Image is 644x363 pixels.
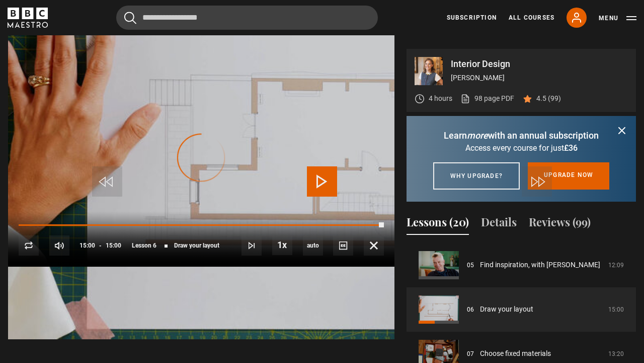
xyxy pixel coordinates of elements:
button: Fullscreen [364,235,384,256]
span: Draw your layout [174,243,219,249]
a: Find inspiration, with [PERSON_NAME] [480,260,600,270]
a: Subscription [447,13,497,22]
a: Why upgrade? [433,162,520,190]
a: 98 page PDF [460,93,514,104]
button: Next Lesson [242,235,262,256]
a: All Courses [509,13,554,22]
button: Toggle navigation [599,13,636,23]
button: Details [481,214,517,235]
p: 4 hours [429,93,452,104]
span: 15:00 [106,236,121,255]
span: - [99,242,102,249]
p: Learn with an annual subscription [419,129,624,142]
a: Draw your layout [480,304,533,315]
button: Playback Rate [272,235,292,255]
button: Mute [49,235,69,256]
input: Search [116,6,378,30]
span: £36 [564,143,578,153]
button: Reviews (99) [529,214,591,235]
p: [PERSON_NAME] [451,73,628,83]
button: Submit the search query [124,12,136,24]
p: Access every course for just [419,142,624,154]
span: 15:00 [79,236,95,255]
div: Current quality: 720p [303,235,323,256]
span: Lesson 6 [132,243,156,249]
a: Upgrade now [528,162,609,190]
div: Progress Bar [19,224,384,226]
i: more [467,130,488,141]
video-js: Video Player [8,49,394,267]
button: Lessons (20) [407,214,469,235]
a: Choose fixed materials [480,348,551,359]
button: Captions [333,235,353,256]
button: Replay [19,235,39,256]
p: 4.5 (99) [536,93,561,104]
svg: BBC Maestro [8,8,48,28]
p: Interior Design [451,59,628,69]
span: auto [303,235,323,256]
